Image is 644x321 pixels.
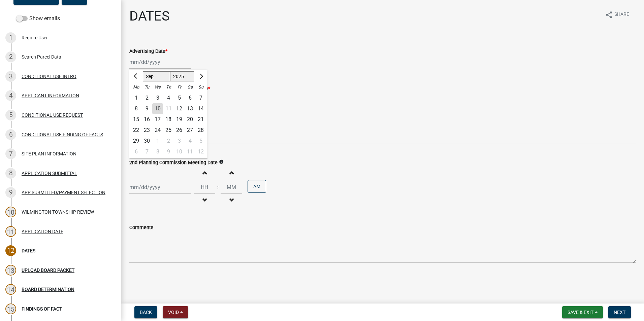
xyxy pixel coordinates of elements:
[132,71,140,82] button: Previous month
[185,93,195,103] div: Saturday, September 6, 2025
[219,159,224,164] i: info
[129,180,191,194] input: mm/dd/yyyy
[134,306,157,318] button: Back
[5,90,16,101] div: 4
[185,93,195,103] div: 6
[152,136,163,146] div: Wednesday, October 1, 2025
[22,171,77,176] div: APPLICATION SUBMITTAL
[129,8,170,24] h1: DATES
[163,306,188,318] button: Void
[163,146,174,157] div: 9
[195,103,206,114] div: Sunday, September 14, 2025
[163,136,174,146] div: 2
[22,307,62,311] div: FINDINGS OF FACT
[5,187,16,198] div: 9
[152,125,163,136] div: 24
[141,82,152,93] div: Tu
[174,125,185,136] div: 26
[131,146,141,157] div: Monday, October 6, 2025
[197,71,205,82] button: Next month
[614,310,625,315] span: Next
[614,11,629,19] span: Share
[568,310,593,315] span: Save & Exit
[5,110,16,120] div: 5
[195,93,206,103] div: 7
[141,103,152,114] div: 9
[163,93,174,103] div: Thursday, September 4, 2025
[129,225,153,230] label: Comments
[248,180,266,193] button: AM
[195,146,206,157] div: Sunday, October 12, 2025
[195,125,206,136] div: 28
[5,245,16,256] div: 12
[185,103,195,114] div: Saturday, September 13, 2025
[131,125,141,136] div: 22
[195,136,206,146] div: Sunday, October 5, 2025
[131,136,141,146] div: Monday, September 29, 2025
[152,103,163,114] div: Wednesday, September 10, 2025
[22,55,61,59] div: Search Parcel Data
[185,114,195,125] div: 20
[174,93,185,103] div: Friday, September 5, 2025
[174,146,185,157] div: Friday, October 10, 2025
[5,168,16,179] div: 8
[195,125,206,136] div: Sunday, September 28, 2025
[174,103,185,114] div: Friday, September 12, 2025
[141,93,152,103] div: 2
[195,82,206,93] div: Su
[185,136,195,146] div: Saturday, October 4, 2025
[194,180,215,194] input: Hours
[185,146,195,157] div: Saturday, October 11, 2025
[168,310,179,315] span: Void
[608,306,631,318] button: Next
[174,103,185,114] div: 12
[174,136,185,146] div: 3
[22,287,74,292] div: BOARD DETERMINATION
[16,14,60,23] label: Show emails
[131,93,141,103] div: 1
[185,103,195,114] div: 13
[152,82,163,93] div: We
[163,103,174,114] div: Thursday, September 11, 2025
[600,8,635,21] button: shareShare
[152,103,163,114] div: 10
[195,93,206,103] div: Sunday, September 7, 2025
[163,114,174,125] div: 18
[185,125,195,136] div: Saturday, September 27, 2025
[5,32,16,43] div: 1
[152,125,163,136] div: Wednesday, September 24, 2025
[163,82,174,93] div: Th
[195,146,206,157] div: 12
[185,136,195,146] div: 4
[5,148,16,159] div: 7
[174,146,185,157] div: 10
[129,160,218,165] label: 2nd Planning Commission Meeting Date
[152,136,163,146] div: 1
[152,114,163,125] div: Wednesday, September 17, 2025
[22,190,105,195] div: APP SUBMITTED/PAYMENT SELECTION
[22,151,76,156] div: SITE PLAN INFORMATION
[141,146,152,157] div: Tuesday, October 7, 2025
[163,136,174,146] div: Thursday, October 2, 2025
[195,103,206,114] div: 14
[141,146,152,157] div: 7
[140,310,152,315] span: Back
[163,114,174,125] div: Thursday, September 18, 2025
[195,114,206,125] div: Sunday, September 21, 2025
[129,49,167,54] label: Advertising Date
[185,146,195,157] div: 11
[141,125,152,136] div: 23
[22,74,76,79] div: CONDITIONAL USE INTRO
[163,125,174,136] div: 25
[195,114,206,125] div: 21
[131,146,141,157] div: 6
[174,114,185,125] div: Friday, September 19, 2025
[141,114,152,125] div: 16
[22,268,74,273] div: UPLOAD BOARD PACKET
[22,229,63,234] div: APPLICATION DATE
[22,248,35,253] div: DATES
[141,114,152,125] div: Tuesday, September 16, 2025
[5,71,16,82] div: 3
[131,125,141,136] div: Monday, September 22, 2025
[141,136,152,146] div: Tuesday, September 30, 2025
